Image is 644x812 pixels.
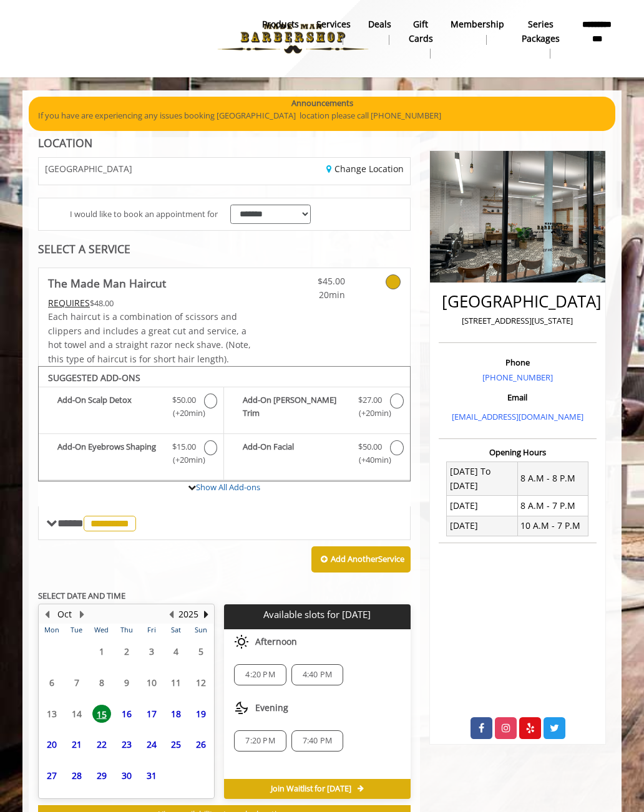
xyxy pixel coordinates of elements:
[114,624,139,636] th: Thu
[163,624,188,636] th: Sat
[229,609,405,620] p: Available slots for [DATE]
[167,735,185,753] span: 25
[442,393,593,402] h3: Email
[57,394,164,420] b: Add-On Scalp Detox
[42,735,61,753] span: 20
[234,664,286,685] div: 4:20 PM
[167,705,185,723] span: 18
[45,164,132,173] span: [GEOGRAPHIC_DATA]
[253,16,308,48] a: Productsproducts
[517,496,588,516] td: 8 A.M - 7 P.M
[316,17,351,31] b: Services
[234,634,249,649] img: afternoon slots
[447,462,517,496] td: [DATE] To [DATE]
[178,607,198,621] button: 2025
[45,440,217,470] label: Add-On Eyebrows Shaping
[255,637,297,647] span: Afternoon
[163,729,188,760] td: Select day25
[442,314,593,327] p: [STREET_ADDRESS][US_STATE]
[230,440,403,470] label: Add-On Facial
[57,607,72,621] button: Oct
[64,760,89,791] td: Select day28
[192,705,210,723] span: 19
[303,670,332,680] span: 4:40 PM
[39,624,64,636] th: Mon
[139,624,164,636] th: Fri
[42,766,61,785] span: 27
[245,670,275,680] span: 4:20 PM
[67,735,86,753] span: 21
[447,516,517,536] td: [DATE]
[89,624,114,636] th: Wed
[117,705,136,723] span: 16
[192,735,210,753] span: 26
[234,730,286,752] div: 7:20 PM
[207,4,379,73] img: Made Man Barbershop logo
[172,394,196,407] span: $50.00
[291,730,343,752] div: 7:40 PM
[48,296,255,310] div: $48.00
[48,274,166,292] b: The Made Man Haircut
[188,624,213,636] th: Sun
[303,736,332,746] span: 7:40 PM
[38,135,92,150] b: LOCATION
[92,766,111,785] span: 29
[243,394,350,420] b: Add-On [PERSON_NAME] Trim
[172,440,196,453] span: $15.00
[142,766,161,785] span: 31
[442,16,513,48] a: MembershipMembership
[482,372,553,383] a: [PHONE_NUMBER]
[39,760,64,791] td: Select day27
[255,703,288,713] span: Evening
[38,243,411,255] div: SELECT A SERVICE
[326,163,404,175] a: Change Location
[201,607,211,621] button: Next Year
[442,358,593,367] h3: Phone
[89,698,114,729] td: Select day15
[89,760,114,791] td: Select day29
[142,705,161,723] span: 17
[451,17,504,31] b: Membership
[442,292,593,311] h2: [GEOGRAPHIC_DATA]
[38,366,411,482] div: The Made Man Haircut Add-onS
[45,394,217,423] label: Add-On Scalp Detox
[286,288,344,302] span: 20min
[356,453,384,466] span: (+40min )
[400,16,442,62] a: Gift cardsgift cards
[57,440,164,466] b: Add-On Eyebrows Shaping
[89,729,114,760] td: Select day22
[308,16,359,48] a: ServicesServices
[358,440,382,453] span: $50.00
[117,735,136,753] span: 23
[188,729,213,760] td: Select day26
[64,729,89,760] td: Select day21
[170,453,198,466] span: (+20min )
[291,664,343,685] div: 4:40 PM
[170,407,198,420] span: (+20min )
[48,297,90,309] span: This service needs some Advance to be paid before we block your appointment
[64,624,89,636] th: Tue
[39,729,64,760] td: Select day20
[67,766,86,785] span: 28
[291,97,353,110] b: Announcements
[517,516,588,536] td: 10 A.M - 7 P.M
[117,766,136,785] span: 30
[262,17,299,31] b: products
[243,440,350,466] b: Add-On Facial
[356,407,384,420] span: (+20min )
[77,607,87,621] button: Next Month
[439,448,597,457] h3: Opening Hours
[517,462,588,496] td: 8 A.M - 8 P.M
[447,496,517,516] td: [DATE]
[513,16,568,62] a: Series packagesSeries packages
[114,760,139,791] td: Select day30
[114,729,139,760] td: Select day23
[271,784,351,794] span: Join Waitlist for [DATE]
[48,311,251,364] span: Each haircut is a combination of scissors and clippers and includes a great cut and service, a ho...
[48,372,140,384] b: SUGGESTED ADD-ONS
[358,394,382,407] span: $27.00
[368,17,391,31] b: Deals
[166,607,176,621] button: Previous Year
[92,735,111,753] span: 22
[452,411,583,422] a: [EMAIL_ADDRESS][DOMAIN_NAME]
